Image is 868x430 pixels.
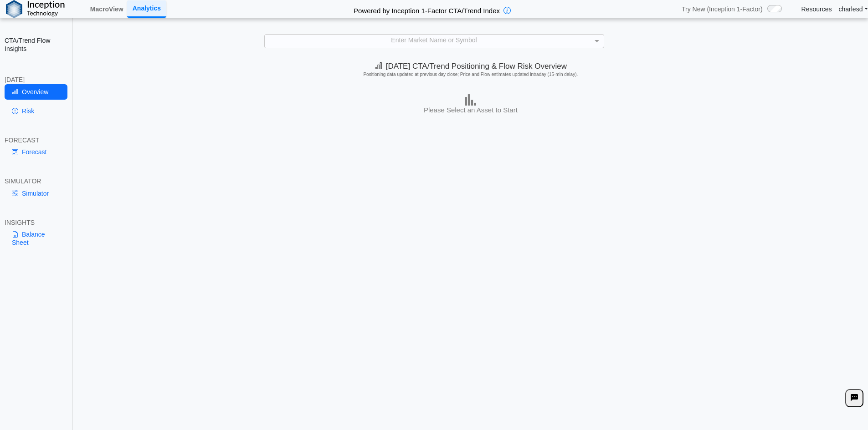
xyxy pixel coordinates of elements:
[76,106,866,115] h3: Please Select an Asset to Start
[5,218,67,227] div: INSIGHTS
[87,1,127,17] a: MacroView
[5,186,67,201] a: Simulator
[5,103,67,119] a: Risk
[265,35,604,47] div: Enter Market Name or Symbol
[5,76,67,84] div: [DATE]
[5,144,67,160] a: Forecast
[801,5,832,13] a: Resources
[839,5,868,13] a: charlesd
[375,62,567,71] span: [DATE] CTA/Trend Positioning & Flow Risk Overview
[465,94,476,106] img: bar-chart.png
[5,227,67,250] a: Balance Sheet
[350,3,503,15] h2: Powered by Inception 1-Factor CTA/Trend Index
[5,136,67,144] div: FORECAST
[5,36,67,53] h2: CTA/Trend Flow Insights
[5,84,67,100] a: Overview
[682,5,763,13] span: Try New (Inception 1-Factor)
[5,177,67,185] div: SIMULATOR
[127,0,166,17] a: Analytics
[77,72,864,77] h5: Positioning data updated at previous day close; Price and Flow estimates updated intraday (15-min...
